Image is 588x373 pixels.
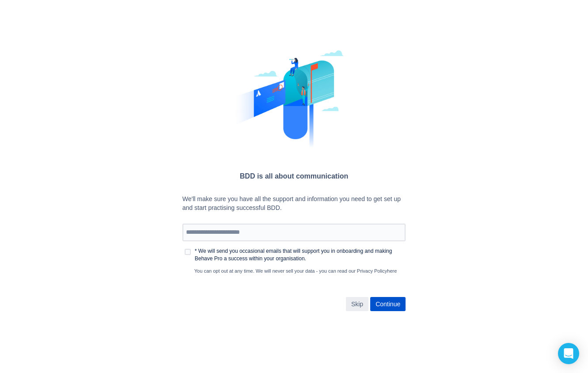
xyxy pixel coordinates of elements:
[387,268,397,274] a: here
[370,297,406,311] button: Continue
[234,44,354,155] img: 1c4f1bf0db7ddf01978999a9f4b61423.png
[351,297,363,311] span: Skip
[182,195,406,213] p: We'll make sure you have all the support and information you need to get set up and start practis...
[346,297,368,311] button: Skip
[193,247,406,263] span: * We will send you occasional emails that will support you in onboarding and making Behave Pro a ...
[558,343,579,364] div: Open Intercom Messenger
[125,171,463,182] h3: BDD is all about communication
[182,268,406,275] p: You can opt out at any time. We will never sell your data - you can read our Privacy Policy
[376,297,400,311] span: Continue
